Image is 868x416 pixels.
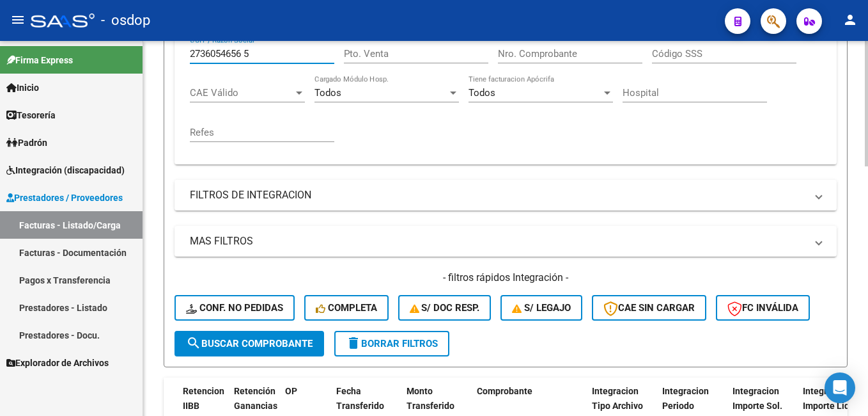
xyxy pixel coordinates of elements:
button: S/ legajo [500,295,582,321]
button: Buscar Comprobante [174,331,324,356]
span: FC Inválida [727,302,798,314]
span: Tesorería [6,108,56,122]
mat-icon: delete [346,335,361,351]
button: Completa [304,295,389,321]
span: Integracion Tipo Archivo [592,386,643,411]
button: CAE SIN CARGAR [592,295,706,321]
span: Conf. no pedidas [186,302,283,314]
mat-icon: menu [10,12,26,28]
mat-expansion-panel-header: MAS FILTROS [174,226,837,257]
span: Todos [469,87,495,99]
span: Buscar Comprobante [186,338,313,349]
mat-panel-title: MAS FILTROS [190,234,806,248]
span: Retención Ganancias [234,386,277,411]
span: Integracion Importe Liq. [803,386,852,411]
mat-icon: search [186,335,201,351]
button: FC Inválida [716,295,810,321]
span: Comprobante [477,386,532,396]
span: Borrar Filtros [346,338,438,349]
span: Todos [314,87,341,99]
span: Completa [316,302,377,314]
button: Borrar Filtros [334,331,449,356]
span: Integracion Importe Sol. [732,386,782,411]
span: Fecha Transferido [336,386,384,411]
mat-icon: person [842,12,858,28]
span: - osdop [101,6,150,35]
button: Conf. no pedidas [174,295,295,321]
span: CAE SIN CARGAR [603,302,695,314]
span: Prestadores / Proveedores [6,191,123,205]
mat-panel-title: FILTROS DE INTEGRACION [190,188,806,202]
span: S/ Doc Resp. [410,302,480,314]
span: Firma Express [6,53,73,67]
span: Retencion IIBB [183,386,224,411]
span: OP [285,386,297,396]
h4: - filtros rápidos Integración - [174,271,837,285]
button: S/ Doc Resp. [398,295,492,321]
span: Monto Transferido [407,386,454,411]
span: Padrón [6,136,47,150]
span: CAE Válido [190,87,293,99]
div: Open Intercom Messenger [825,372,855,403]
mat-expansion-panel-header: FILTROS DE INTEGRACION [174,180,837,211]
span: Explorador de Archivos [6,356,109,370]
span: Integración (discapacidad) [6,163,125,177]
span: S/ legajo [512,302,571,314]
span: Inicio [6,81,39,95]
